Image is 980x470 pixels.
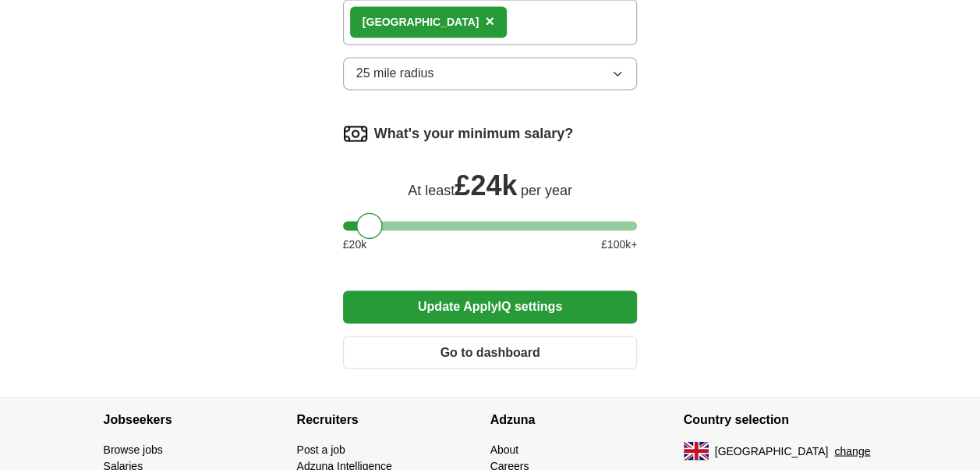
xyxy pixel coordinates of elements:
[343,237,366,253] span: £ 20 k
[374,123,573,144] label: What's your minimum salary?
[455,169,517,201] span: £ 24k
[485,12,494,30] span: ×
[684,397,877,441] h4: Country selection
[343,336,638,369] button: Go to dashboard
[343,121,368,146] img: salary.png
[356,64,434,83] span: 25 mile radius
[343,290,638,323] button: Update ApplyIQ settings
[490,443,519,455] a: About
[104,443,163,455] a: Browse jobs
[521,183,572,198] span: per year
[297,443,345,455] a: Post a job
[684,441,709,460] img: UK flag
[408,183,455,198] span: At least
[834,443,870,459] button: change
[715,443,829,459] span: [GEOGRAPHIC_DATA]
[485,10,494,34] button: ×
[363,14,479,30] div: [GEOGRAPHIC_DATA]
[601,237,637,253] span: £ 100 k+
[343,57,638,90] button: 25 mile radius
